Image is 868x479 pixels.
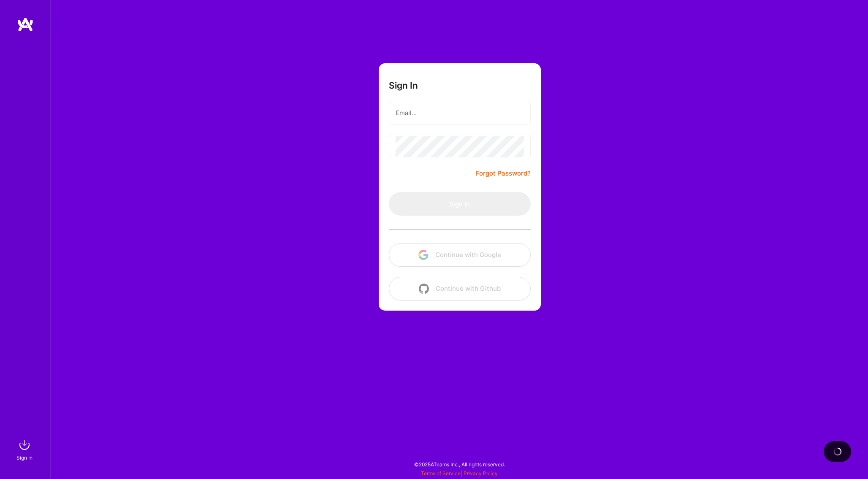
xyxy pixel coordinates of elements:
[389,277,531,300] button: Continue with Github
[419,284,429,294] img: icon
[389,80,418,91] h3: Sign In
[421,470,461,476] a: Terms of Service
[16,436,33,453] img: sign in
[833,447,842,456] img: loading
[389,192,531,216] button: Sign In
[396,102,524,124] input: Email...
[18,436,33,462] a: sign inSign In
[17,17,34,32] img: logo
[16,453,33,462] div: Sign In
[464,470,498,476] a: Privacy Policy
[51,454,868,475] div: © 2025 ATeams Inc., All rights reserved.
[389,243,531,267] button: Continue with Google
[476,168,531,179] a: Forgot Password?
[418,250,429,260] img: icon
[421,470,498,476] span: |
